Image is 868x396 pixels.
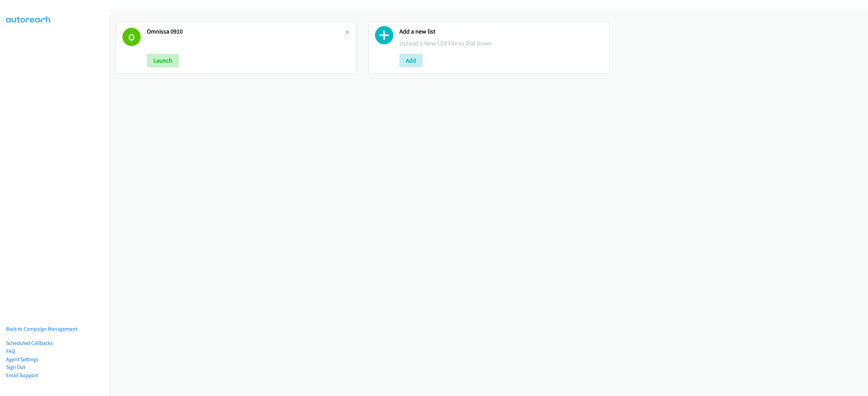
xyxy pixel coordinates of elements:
h2: Omnissa 0910 [147,28,345,36]
a: Agent Settings [6,356,39,362]
a: Scheduled Callbacks [6,340,53,346]
a: Email Support [6,372,38,378]
button: Launch [147,54,179,67]
p: Upload a New CSV File to Dial Down [399,39,603,48]
a: Back to Campaign Management [6,326,77,332]
a: Sign Out [6,364,25,370]
h1: O [122,28,141,46]
button: Add [399,54,422,67]
h2: Add a new list [399,28,603,36]
a: FAQ [6,348,15,354]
